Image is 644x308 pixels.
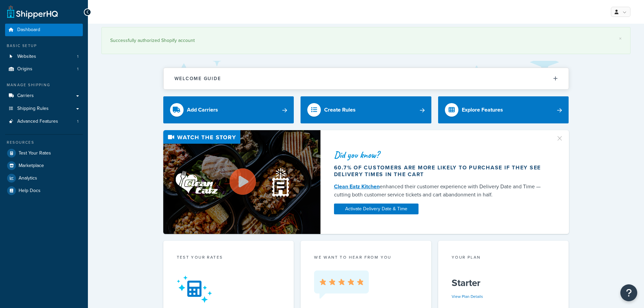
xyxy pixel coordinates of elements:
[17,119,58,124] span: Advanced Features
[77,54,78,60] span: 1
[19,150,51,156] span: Test Your Rates
[19,163,44,169] span: Marketplace
[5,43,83,49] div: Basic Setup
[5,140,83,145] div: Resources
[5,82,83,88] div: Manage Shipping
[17,54,36,60] span: Websites
[164,68,569,89] button: Welcome Guide
[17,106,49,112] span: Shipping Rules
[452,254,555,262] div: Your Plan
[5,50,83,63] li: Websites
[619,36,622,41] a: ×
[110,36,622,45] div: Successfully authorized Shopify account
[452,278,555,288] h5: Starter
[77,66,78,72] span: 1
[5,24,83,36] a: Dashboard
[5,115,83,128] li: Advanced Features
[5,185,83,197] a: Help Docs
[17,27,40,33] span: Dashboard
[438,96,569,123] a: Explore Features
[314,254,418,260] p: we want to hear from you
[452,293,483,300] a: View Plan Details
[17,93,34,99] span: Carriers
[177,254,281,262] div: Test your rates
[19,188,41,194] span: Help Docs
[5,102,83,115] a: Shipping Rules
[163,130,320,234] img: Video thumbnail
[5,172,83,184] a: Analytics
[334,150,548,160] div: Did you know?
[19,175,37,181] span: Analytics
[17,66,32,72] span: Origins
[5,147,83,159] a: Test Your Rates
[462,105,503,115] div: Explore Features
[301,96,431,123] a: Create Rules
[5,115,83,128] a: Advanced Features1
[5,160,83,172] a: Marketplace
[334,183,380,190] a: Clean Eatz Kitchen
[324,105,356,115] div: Create Rules
[163,96,294,123] a: Add Carriers
[5,63,83,75] a: Origins1
[334,164,548,178] div: 60.7% of customers are more likely to purchase if they see delivery times in the cart
[174,76,221,81] h2: Welcome Guide
[334,204,419,214] a: Activate Delivery Date & Time
[187,105,218,115] div: Add Carriers
[5,90,83,102] a: Carriers
[77,119,78,124] span: 1
[620,284,637,301] button: Open Resource Center
[334,183,548,199] div: enhanced their customer experience with Delivery Date and Time — cutting both customer service ti...
[5,50,83,63] a: Websites1
[5,63,83,75] li: Origins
